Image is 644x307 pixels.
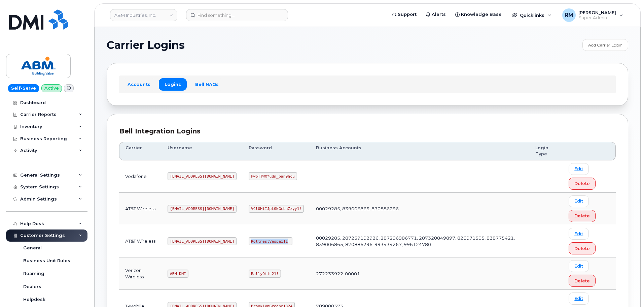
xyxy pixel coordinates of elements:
[119,225,162,257] td: AT&T Wireless
[310,193,529,225] td: 00029285, 839006865, 870886296
[569,228,589,240] a: Edit
[569,210,596,222] button: Delete
[107,40,185,50] span: Carrier Logins
[189,78,224,90] a: Bell NAGs
[574,245,590,252] span: Delete
[574,180,590,187] span: Delete
[119,257,162,290] td: Verizon Wireless
[119,193,162,225] td: AT&T Wireless
[569,163,589,175] a: Edit
[249,205,304,213] code: VClOHiIJpL0NGcbnZzyy1!
[119,126,616,136] div: Bell Integration Logins
[574,278,590,284] span: Delete
[569,260,589,272] a: Edit
[168,237,237,245] code: [EMAIL_ADDRESS][DOMAIN_NAME]
[569,195,589,207] a: Edit
[249,172,297,180] code: kwb!TWX*udn_ban9hcu
[168,270,188,278] code: ABM_DMI
[569,242,596,254] button: Delete
[310,225,529,257] td: 00029285, 287259102926, 287296986771, 287320849897, 826071505, 838775421, 839006865, 870886296, 9...
[243,142,310,160] th: Password
[529,142,563,160] th: Login Type
[168,172,237,180] code: [EMAIL_ADDRESS][DOMAIN_NAME]
[249,237,292,245] code: RottnestVespa111!
[569,275,596,287] button: Delete
[119,142,162,160] th: Carrier
[162,142,243,160] th: Username
[159,78,187,90] a: Logins
[582,39,628,51] a: Add Carrier Login
[569,178,596,190] button: Delete
[574,213,590,219] span: Delete
[569,293,589,304] a: Edit
[249,270,281,278] code: RallyOtis21!
[122,78,156,90] a: Accounts
[168,205,237,213] code: [EMAIL_ADDRESS][DOMAIN_NAME]
[119,160,162,193] td: Vodafone
[310,142,529,160] th: Business Accounts
[310,257,529,290] td: 272233922-00001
